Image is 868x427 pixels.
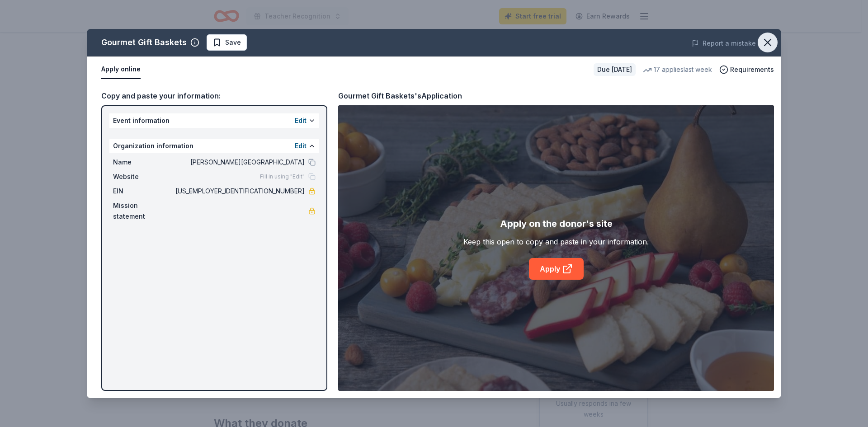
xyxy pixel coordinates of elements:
span: [US_EMPLOYER_IDENTIFICATION_NUMBER] [174,186,305,197]
button: Edit [295,141,307,151]
div: Apply on the donor's site [500,216,613,231]
div: Due [DATE] [594,63,636,76]
button: Save [207,34,247,51]
span: Name [113,157,174,168]
span: Save [225,37,241,48]
a: Apply [529,258,584,280]
span: [PERSON_NAME][GEOGRAPHIC_DATA] [174,157,305,168]
span: Website [113,171,174,182]
span: Fill in using "Edit" [260,173,305,180]
span: Mission statement [113,200,174,222]
span: EIN [113,186,174,197]
div: Gourmet Gift Baskets's Application [338,90,462,102]
div: Copy and paste your information: [101,90,327,102]
div: Gourmet Gift Baskets [101,35,187,50]
div: 17 applies last week [643,64,712,75]
button: Apply online [101,60,141,79]
span: Requirements [730,64,774,75]
button: Edit [295,115,307,126]
button: Report a mistake [692,38,756,49]
button: Requirements [719,64,774,75]
div: Organization information [109,139,319,153]
div: Keep this open to copy and paste in your information. [463,236,649,247]
div: Event information [109,113,319,128]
